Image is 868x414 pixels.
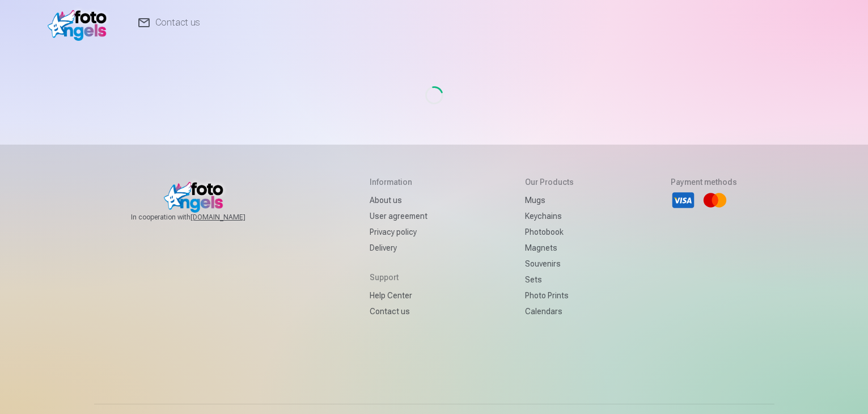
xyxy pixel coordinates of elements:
[525,176,574,188] h5: Our products
[525,224,574,240] a: Photobook
[525,192,574,208] a: Mugs
[370,224,427,240] a: Privacy policy
[48,5,113,41] img: /v1
[370,272,427,283] h5: Support
[671,188,696,213] li: Visa
[525,208,574,224] a: Keychains
[525,272,574,288] a: Sets
[525,256,574,272] a: Souvenirs
[525,288,574,303] a: Photo prints
[370,288,427,303] a: Help Center
[370,192,427,208] a: About us
[190,213,273,222] a: [DOMAIN_NAME]
[370,208,427,224] a: User agreement
[370,240,427,256] a: Delivery
[671,176,737,188] h5: Payment methods
[370,176,427,188] h5: Information
[525,303,574,319] a: Calendars
[702,188,727,213] li: Mastercard
[370,303,427,319] a: Contact us
[131,213,273,222] span: In cooperation with
[525,240,574,256] a: Magnets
